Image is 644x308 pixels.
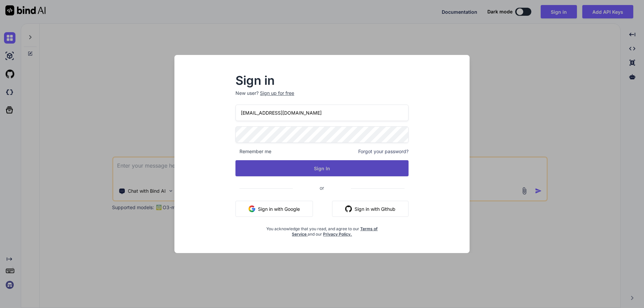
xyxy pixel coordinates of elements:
[323,232,352,237] a: Privacy Policy.
[235,160,409,176] button: Sign In
[260,90,294,97] div: Sign up for free
[235,201,313,217] button: Sign in with Google
[235,148,271,155] span: Remember me
[235,75,409,86] h2: Sign in
[249,205,255,212] img: google
[292,226,378,237] a: Terms of Service
[345,205,352,212] img: github
[235,105,409,121] input: Login or Email
[332,201,409,217] button: Sign in with Github
[358,148,409,155] span: Forgot your password?
[235,90,409,105] p: New user?
[293,180,351,196] span: or
[264,222,380,237] div: You acknowledge that you read, and agree to our and our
